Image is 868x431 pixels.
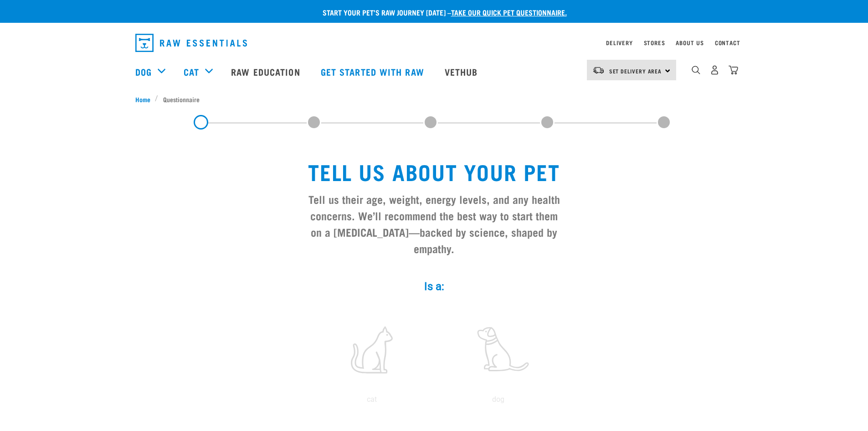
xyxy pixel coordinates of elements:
[222,53,311,90] a: Raw Education
[310,394,433,405] p: cat
[135,94,733,104] nav: breadcrumbs
[606,41,632,44] a: Delivery
[729,65,738,75] img: home-icon@2x.png
[710,65,719,75] img: user.png
[592,66,605,74] img: van-moving.png
[644,41,665,44] a: Stores
[437,394,560,405] p: dog
[312,53,436,90] a: Get started with Raw
[135,94,155,104] a: Home
[135,65,152,78] a: Dog
[676,41,704,44] a: About Us
[135,94,150,104] span: Home
[715,41,740,44] a: Contact
[184,65,199,78] a: Cat
[298,278,571,295] label: Is a:
[692,66,700,74] img: home-icon-1@2x.png
[128,30,740,56] nav: dropdown navigation
[436,53,489,90] a: Vethub
[451,10,567,14] a: take our quick pet questionnaire.
[305,191,564,256] h3: Tell us their age, weight, energy levels, and any health concerns. We’ll recommend the best way t...
[305,159,564,183] h1: Tell us about your pet
[609,69,662,73] span: Set Delivery Area
[135,34,247,52] img: Raw Essentials Logo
